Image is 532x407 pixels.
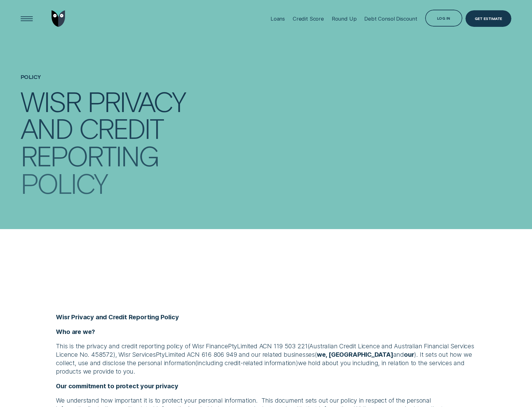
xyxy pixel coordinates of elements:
span: Pty [156,351,165,358]
div: and [21,115,72,141]
h1: Wisr Privacy and Credit Reporting Policy [21,88,258,192]
span: P T Y [156,351,165,358]
button: Log in [425,10,462,27]
div: Reporting [21,142,159,168]
div: Privacy [87,88,186,114]
span: ) [414,351,416,358]
div: Debt Consol Discount [364,16,417,22]
h4: Policy [21,74,512,88]
div: Wisr [21,88,81,114]
span: Pty [228,342,237,350]
a: Get Estimate [465,10,511,27]
p: This is the privacy and credit reporting policy of Wisr Finance Limited ACN 119 503 221 Australia... [56,342,476,375]
strong: Our commitment to protect your privacy [56,382,178,390]
img: Wisr [52,10,66,27]
div: Round Up [332,16,357,22]
strong: our [404,351,414,358]
strong: Wisr Privacy and Credit Reporting Policy [56,313,179,321]
button: Open Menu [18,10,35,27]
span: ( [315,351,317,358]
strong: Who are we? [56,328,95,336]
span: ( [195,359,197,367]
span: ) [113,351,115,358]
div: Credit [79,115,163,141]
strong: we, [GEOGRAPHIC_DATA] [317,351,393,358]
div: Policy [21,170,107,196]
span: ( [308,342,310,350]
span: P T Y [228,342,237,350]
div: Credit Score [293,16,324,22]
div: Loans [271,16,285,22]
span: ) [296,359,298,367]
